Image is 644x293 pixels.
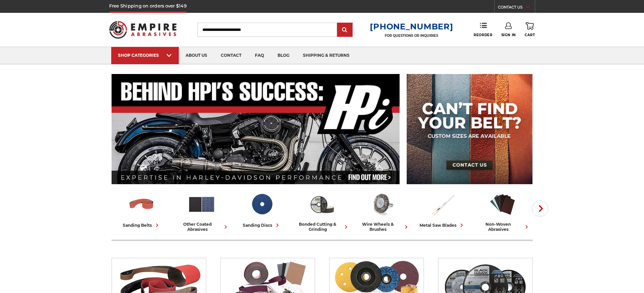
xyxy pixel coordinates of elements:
[488,190,517,218] img: Non-woven Abrasives
[420,222,465,229] div: metal saw blades
[123,222,161,229] div: sanding belts
[214,47,248,64] a: contact
[370,22,453,31] a: [PHONE_NUMBER]
[415,190,470,229] a: metal saw blades
[174,190,229,232] a: other coated abrasives
[179,47,214,64] a: about us
[295,190,350,232] a: bonded cutting & grinding
[475,222,530,232] div: non-woven abrasives
[127,190,156,218] img: Sanding Belts
[243,222,281,229] div: sanding discs
[112,74,400,184] img: Banner for an interview featuring Horsepower Inc who makes Harley performance upgrades featured o...
[474,33,492,37] span: Reorder
[532,200,548,217] button: Next
[109,17,177,43] img: Empire Abrasives
[407,74,532,184] img: promo banner for custom belts.
[338,23,352,37] input: Submit
[428,190,456,218] img: Metal Saw Blades
[498,3,535,13] a: CONTACT US
[248,190,276,218] img: Sanding Discs
[174,222,229,232] div: other coated abrasives
[525,33,535,37] span: Cart
[370,33,453,38] p: FOR QUESTIONS OR INQUIRIES
[235,190,289,229] a: sanding discs
[188,190,216,218] img: Other Coated Abrasives
[368,190,396,218] img: Wire Wheels & Brushes
[474,22,492,37] a: Reorder
[114,190,169,229] a: sanding belts
[248,47,271,64] a: faq
[271,47,296,64] a: blog
[475,190,530,232] a: non-woven abrasives
[118,53,172,58] div: SHOP CATEGORIES
[355,190,410,232] a: wire wheels & brushes
[355,222,410,232] div: wire wheels & brushes
[525,22,535,37] a: Cart
[296,47,356,64] a: shipping & returns
[501,33,516,37] span: Sign In
[308,190,336,218] img: Bonded Cutting & Grinding
[295,222,350,232] div: bonded cutting & grinding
